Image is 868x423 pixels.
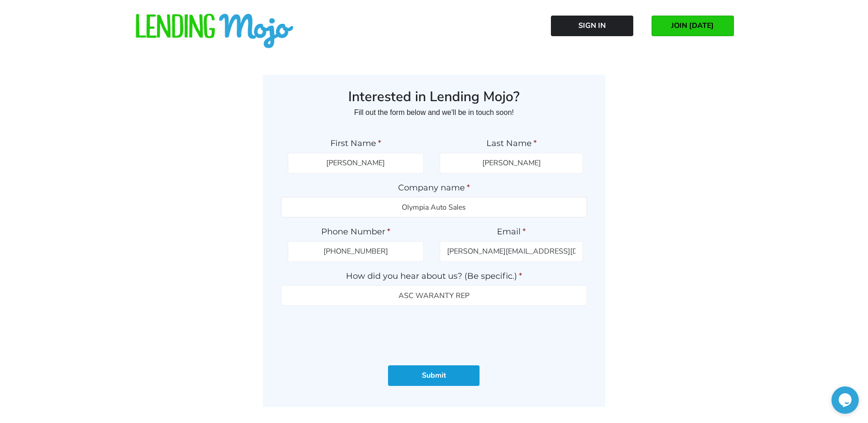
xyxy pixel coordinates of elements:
[281,88,587,106] h3: Interested in Lending Mojo?
[135,14,295,49] img: lm-horizontal-logo
[288,138,424,149] label: First Name
[281,183,587,193] label: Company name
[831,386,859,414] iframe: chat widget
[288,227,424,237] label: Phone Number
[551,16,633,36] a: Sign In
[652,16,734,36] a: JOIN [DATE]
[440,227,583,237] label: Email
[578,22,606,30] span: Sign In
[364,315,503,351] iframe: reCAPTCHA
[440,138,583,149] label: Last Name
[671,22,714,30] span: JOIN [DATE]
[281,271,587,282] label: How did you hear about us? (Be specific.)
[388,365,480,386] input: Submit
[281,105,587,120] p: Fill out the form below and we'll be in touch soon!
